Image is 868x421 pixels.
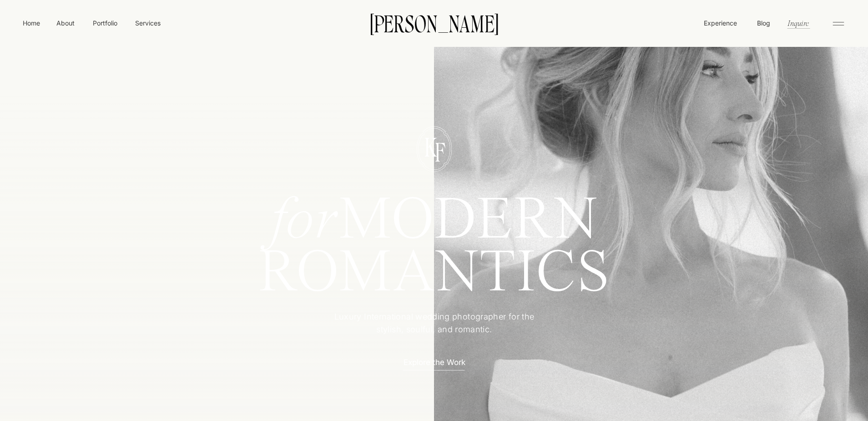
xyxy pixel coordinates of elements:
p: F [427,139,452,162]
a: About [55,18,76,27]
a: Blog [755,18,772,27]
a: Home [21,18,42,28]
a: Inquire [787,18,810,28]
h1: MODERN [225,195,643,239]
i: for [271,192,339,252]
h1: ROMANTICS [225,248,643,298]
a: [PERSON_NAME] [356,13,512,32]
a: Services [134,18,161,28]
a: Experience [703,18,738,28]
p: K [418,134,443,157]
p: Luxury International wedding photographer for the stylish, soulful, and romantic. [321,310,548,337]
a: Explore the Work [394,357,474,366]
a: Portfolio [89,18,121,28]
